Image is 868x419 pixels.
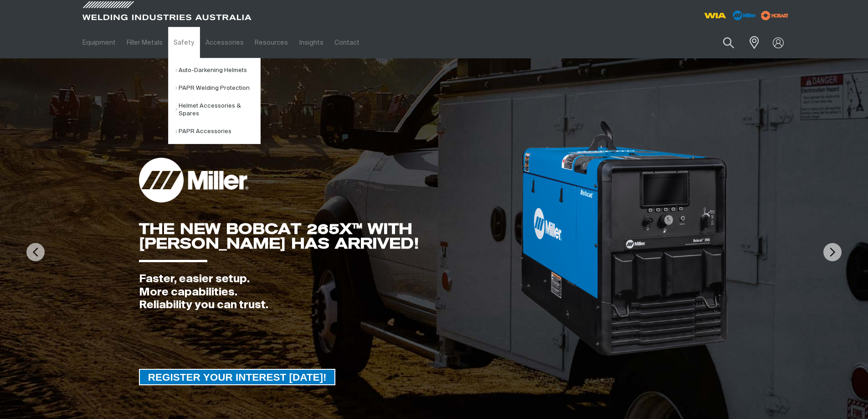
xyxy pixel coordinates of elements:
[329,27,365,58] a: Contact
[249,27,293,58] a: Resources
[77,27,121,58] a: Equipment
[175,123,260,140] a: PAPR Accessories
[140,369,335,385] span: REGISTER YOUR INTEREST [DATE]!
[121,27,168,58] a: Filler Metals
[168,58,261,144] ul: Safety Submenu
[701,32,744,53] input: Product name or item number...
[175,79,260,97] a: PAPR Welding Protection
[713,32,744,53] button: Search products
[823,243,842,261] img: NextArrow
[26,243,45,261] img: PrevArrow
[168,27,200,58] a: Safety
[139,222,519,251] div: THE NEW BOBCAT 265X™ WITH [PERSON_NAME] HAS ARRIVED!
[175,97,260,123] a: Helmet Accessories & Spares
[293,27,329,58] a: Insights
[175,62,260,79] a: Auto-Darkening Helmets
[200,27,249,58] a: Accessories
[77,27,613,58] nav: Main
[139,369,336,385] a: REGISTER YOUR INTEREST TODAY!
[139,273,519,312] div: Faster, easier setup. More capabilities. Reliability you can trust.
[758,9,791,22] img: miller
